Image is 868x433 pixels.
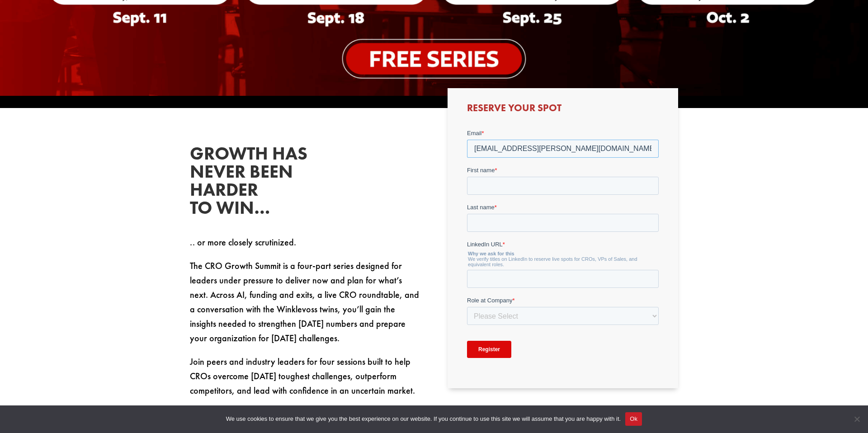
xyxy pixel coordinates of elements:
[190,145,325,221] h2: Growth has never been harder to win…
[852,414,861,424] span: No
[467,103,659,118] h3: Reserve Your Spot
[467,129,659,374] iframe: Form 0
[190,260,419,344] span: The CRO Growth Summit is a four-part series designed for leaders under pressure to deliver now an...
[226,414,621,424] span: We use cookies to ensure that we give you the best experience on our website. If you continue to ...
[625,412,642,426] button: Ok
[190,236,296,248] span: .. or more closely scrutinized.
[190,356,415,396] span: Join peers and industry leaders for four sessions built to help CROs overcome [DATE] toughest cha...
